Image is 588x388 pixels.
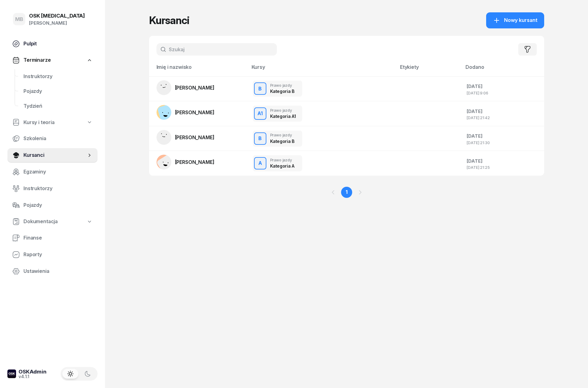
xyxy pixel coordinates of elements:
[156,80,215,95] a: [PERSON_NAME]
[248,63,396,76] th: Kursy
[29,13,85,19] div: OSK [MEDICAL_DATA]
[23,267,93,275] span: Ustawienia
[149,63,248,76] th: Imię i nazwisko
[175,109,215,115] span: [PERSON_NAME]
[270,108,296,112] div: Prawo jazdy
[23,119,55,127] span: Kursy i teoria
[15,17,23,22] span: MB
[23,151,86,159] span: Kursanci
[23,87,93,95] span: Pojazdy
[7,247,98,262] a: Raporty
[270,89,294,94] div: Kategoria B
[175,159,215,165] span: [PERSON_NAME]
[270,83,294,87] div: Prawo jazdy
[254,82,266,95] button: B
[23,251,93,259] span: Raporty
[23,201,93,209] span: Pojazdy
[156,43,277,56] input: Szukaj
[270,163,294,169] div: Kategoria A
[23,234,93,242] span: Finanse
[467,91,539,95] div: [DATE] 9:06
[254,157,266,169] button: A
[467,157,539,165] div: [DATE]
[7,165,98,179] a: Egzaminy
[29,19,85,27] div: [PERSON_NAME]
[23,56,51,64] span: Terminarze
[7,53,98,67] a: Terminarze
[467,165,539,169] div: [DATE] 21:25
[254,132,266,145] button: B
[23,73,93,81] span: Instruktorzy
[19,99,98,114] a: Tydzień
[270,133,294,137] div: Prawo jazdy
[270,114,296,119] div: Kategoria A1
[23,40,93,48] span: Pulpit
[7,369,16,378] img: logo-xs-dark@2x.png
[254,107,266,120] button: A1
[467,82,539,90] div: [DATE]
[462,63,544,76] th: Dodano
[175,85,215,91] span: [PERSON_NAME]
[256,133,264,144] div: B
[19,374,47,379] div: v4.1.1
[7,36,98,51] a: Pulpit
[504,16,537,24] span: Nowy kursant
[7,215,98,229] a: Dokumentacja
[23,185,93,193] span: Instruktorzy
[23,135,93,143] span: Szkolenia
[156,130,215,145] a: [PERSON_NAME]
[19,369,47,374] div: OSKAdmin
[255,108,265,119] div: A1
[23,168,93,176] span: Egzaminy
[19,69,98,84] a: Instruktorzy
[256,158,265,169] div: A
[156,105,215,120] a: [PERSON_NAME]
[270,139,294,144] div: Kategoria B
[396,63,462,76] th: Etykiety
[467,116,539,120] div: [DATE] 21:42
[256,84,264,94] div: B
[7,181,98,196] a: Instruktorzy
[7,131,98,146] a: Szkolenia
[7,264,98,279] a: Ustawienia
[467,141,539,145] div: [DATE] 21:30
[270,158,294,162] div: Prawo jazdy
[19,84,98,99] a: Pojazdy
[467,132,539,140] div: [DATE]
[23,102,93,110] span: Tydzień
[7,198,98,213] a: Pojazdy
[486,12,544,28] button: Nowy kursant
[156,155,215,169] a: [PERSON_NAME]
[7,148,98,163] a: Kursanci
[175,134,215,140] span: [PERSON_NAME]
[149,15,189,26] h1: Kursanci
[23,218,58,226] span: Dokumentacja
[467,107,539,115] div: [DATE]
[7,115,98,130] a: Kursy i teoria
[7,231,98,245] a: Finanse
[341,187,352,198] a: 1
